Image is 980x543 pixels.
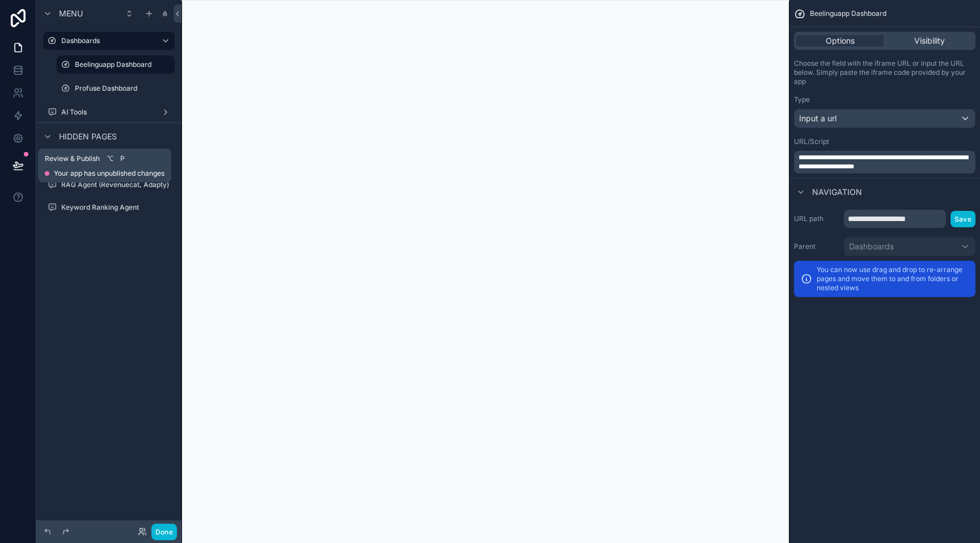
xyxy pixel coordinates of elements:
[794,151,975,173] div: scrollable content
[810,9,886,18] span: Beelinguapp Dashboard
[59,131,117,142] span: Hidden pages
[799,113,837,124] span: Input a url
[43,176,175,194] a: RAG Agent (Revenuecat, Adapty)
[61,36,152,45] label: Dashboards
[57,79,175,97] a: Profuse Dashboard
[75,60,168,69] label: Beelinguapp Dashboard
[59,8,83,19] span: Menu
[794,214,839,223] label: URL path
[849,241,894,252] span: Dashboards
[794,242,839,251] label: Parent
[794,95,810,104] label: Type
[45,154,100,163] span: Review & Publish
[794,59,975,86] p: Choose the field with the iframe URL or input the URL below. Simply paste the iframe code provide...
[812,186,862,198] span: Navigation
[54,169,164,178] span: Your app has unpublished changes
[914,35,945,46] span: Visibility
[43,103,175,121] a: AI Tools
[844,237,975,256] button: Dashboards
[57,56,175,74] a: Beelinguapp Dashboard
[43,198,175,217] a: Keyword Ranking Agent
[61,180,172,189] label: RAG Agent (Revenuecat, Adapty)
[75,84,172,93] label: Profuse Dashboard
[826,35,855,46] span: Options
[61,108,157,117] label: AI Tools
[151,524,177,540] button: Done
[118,154,127,163] span: P
[61,203,172,212] label: Keyword Ranking Agent
[951,211,975,227] button: Save
[105,154,115,163] span: ⌥
[817,265,969,292] p: You can now use drag and drop to re-arrange pages and move them to and from folders or nested views
[794,109,975,128] button: Input a url
[794,137,829,146] label: URL/Script
[43,32,175,50] a: Dashboards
